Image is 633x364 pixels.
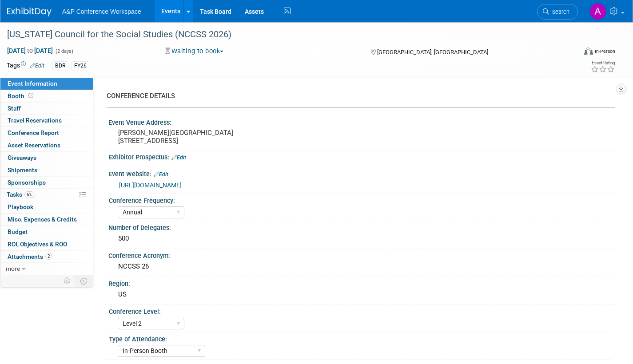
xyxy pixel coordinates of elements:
div: CONFERENCE DETAILS [107,91,609,101]
span: Travel Reservations [8,117,62,124]
td: Personalize Event Tab Strip [60,275,75,287]
div: Conference Acronym: [108,249,615,260]
span: Giveaways [8,154,36,161]
a: Edit [171,154,186,161]
div: NCCSS 26 [115,260,609,273]
img: Amanda Oney [589,3,606,20]
a: [URL][DOMAIN_NAME] [119,182,182,189]
span: more [6,265,20,272]
span: Booth not reserved yet [27,92,35,99]
div: Conference Frequency: [109,194,611,205]
span: [DATE] [DATE] [7,47,53,55]
div: Event Venue Address: [108,116,615,127]
a: Asset Reservations [0,139,93,151]
span: [GEOGRAPHIC_DATA], [GEOGRAPHIC_DATA] [377,49,488,55]
div: Event Format [525,46,615,59]
div: BDR [52,61,68,71]
img: Format-Inperson.png [584,47,593,55]
img: ExhibitDay [7,8,52,16]
a: Event Information [0,78,93,90]
a: Booth [0,90,93,102]
a: more [0,263,93,275]
div: 500 [115,232,609,245]
span: Booth [8,92,35,99]
span: Conference Report [8,129,59,136]
td: Tags [7,61,44,71]
span: Tasks [7,191,34,198]
div: Number of Delegates: [108,221,615,232]
span: A&P Conference Workspace [62,8,141,15]
span: Staff [8,105,21,112]
div: In-Person [594,48,615,55]
span: Sponsorships [8,179,46,186]
span: (2 days) [55,48,73,54]
a: Giveaways [0,152,93,164]
a: Attachments2 [0,251,93,263]
span: Attachments [8,253,52,260]
span: to [26,47,34,54]
a: Edit [154,171,168,178]
span: Search [549,8,569,15]
a: Shipments [0,164,93,176]
span: Misc. Expenses & Credits [8,216,77,223]
span: Event Information [8,80,57,87]
pre: [PERSON_NAME][GEOGRAPHIC_DATA] [STREET_ADDRESS] [118,129,310,145]
a: Search [537,4,578,20]
span: Shipments [8,166,37,174]
span: 2 [45,253,52,260]
div: Event Website: [108,167,615,179]
div: Region: [108,277,615,288]
span: Asset Reservations [8,142,60,149]
div: Type of Attendance: [109,332,611,344]
a: Budget [0,226,93,238]
div: Event Rating [591,61,615,65]
span: Budget [8,228,28,235]
div: [US_STATE] Council for the Social Studies (NCCSS 2026) [4,27,563,43]
div: FY26 [72,61,89,71]
a: Playbook [0,201,93,213]
a: Travel Reservations [0,115,93,127]
div: Conference Level: [109,305,611,316]
div: US [115,288,609,301]
a: ROI, Objectives & ROO [0,238,93,250]
span: Playbook [8,203,33,210]
button: Waiting to book [162,47,227,56]
a: Staff [0,103,93,115]
a: Conference Report [0,127,93,139]
a: Edit [30,63,44,69]
a: Sponsorships [0,177,93,189]
a: Misc. Expenses & Credits [0,214,93,226]
span: ROI, Objectives & ROO [8,241,67,248]
div: Exhibitor Prospectus: [108,150,615,162]
td: Toggle Event Tabs [75,275,93,287]
a: Tasks6% [0,189,93,201]
span: 6% [24,191,34,198]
